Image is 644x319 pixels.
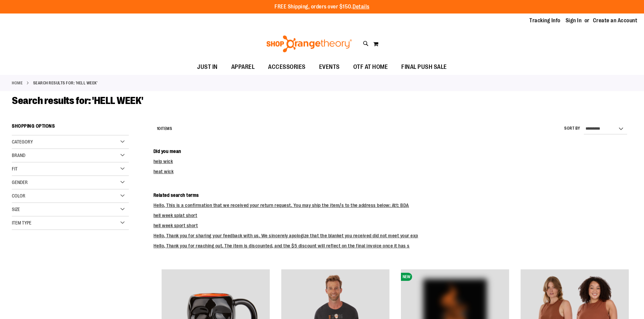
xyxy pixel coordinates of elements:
[12,139,33,144] span: Category
[319,59,340,75] span: EVENTS
[12,120,129,135] strong: Shopping Options
[153,223,198,228] a: hell week sport short
[12,95,143,106] span: Search results for: 'HELL WEEK'
[401,59,447,75] span: FINAL PUSH SALE
[153,243,410,248] a: Hello, Thank you for reaching out. The item is discounted, and the $5 discount will reflect on th...
[231,59,255,75] span: APPAREL
[566,17,582,24] a: Sign In
[347,59,395,75] a: OTF AT HOME
[157,126,161,131] span: 10
[353,59,388,75] span: OTF AT HOME
[12,153,25,158] span: Brand
[153,233,418,238] a: Hello, Thank you for sharing your feedback with us. We sincerely apologize that the blanket you r...
[12,180,28,185] span: Gender
[153,169,174,174] a: heat wick
[395,59,454,75] a: FINAL PUSH SALE
[529,17,560,24] a: Tracking Info
[12,166,18,171] span: Fit
[261,59,312,75] a: ACCESSORIES
[157,124,172,134] h2: Items
[12,220,31,225] span: Item Type
[33,80,98,86] strong: Search results for: 'HELL WEEK'
[312,59,347,75] a: EVENTS
[275,3,369,11] p: FREE Shipping, orders over $150.
[268,59,306,75] span: ACCESSORIES
[224,59,262,75] a: APPAREL
[265,35,353,52] img: Shop Orangetheory
[12,80,23,86] a: Home
[12,207,20,212] span: Size
[197,59,218,75] span: JUST IN
[153,148,632,155] dt: Did you mean
[12,193,25,198] span: Color
[153,159,173,164] a: help wick
[401,273,412,281] span: NEW
[190,59,224,75] a: JUST IN
[153,203,409,208] a: Hello, This is a confirmation that we received your return request. You may ship the item/s to th...
[353,4,369,10] a: Details
[564,126,580,131] label: Sort By
[153,213,197,218] a: hell week splat short
[593,17,638,24] a: Create an Account
[153,192,632,198] dt: Related search terms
